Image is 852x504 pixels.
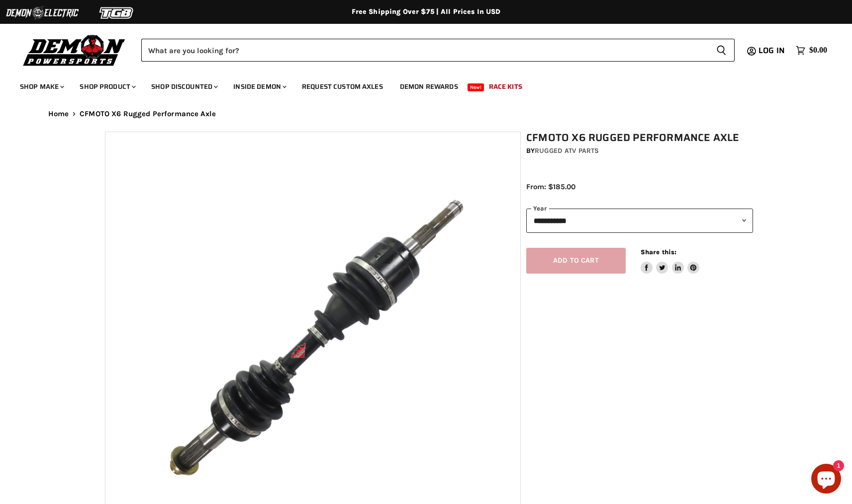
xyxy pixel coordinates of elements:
[141,39,735,62] form: Product
[641,248,676,256] span: Share this:
[526,145,753,156] div: by
[392,76,466,97] a: Demon Rewards
[754,46,791,55] a: Log in
[526,132,753,144] h1: CFMOTO X6 Rugged Performance Axle
[526,209,753,233] select: year
[72,76,142,97] a: Shop Product
[468,83,484,91] span: New!
[481,76,530,97] a: Race Kits
[12,72,825,97] ul: Main menu
[80,110,216,118] span: CFMOTO X6 Rugged Performance Axle
[141,39,708,62] input: Search
[48,110,69,118] a: Home
[5,3,80,22] img: Demon Electric Logo 2
[294,76,390,97] a: Request Custom Axles
[28,110,824,118] nav: Breadcrumbs
[28,7,824,16] div: Free Shipping Over $75 | All Prices In USD
[144,76,224,97] a: Shop Discounted
[809,46,827,55] span: $0.00
[535,146,599,155] a: Rugged ATV Parts
[641,248,700,274] aside: Share this:
[791,43,832,58] a: $0.00
[708,39,735,62] button: Search
[758,44,785,57] span: Log in
[808,464,844,496] inbox-online-store-chat: Shopify online store chat
[526,182,575,191] span: From: $185.00
[20,32,129,68] img: Demon Powersports
[12,76,70,97] a: Shop Make
[226,76,292,97] a: Inside Demon
[80,3,154,22] img: TGB Logo 2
